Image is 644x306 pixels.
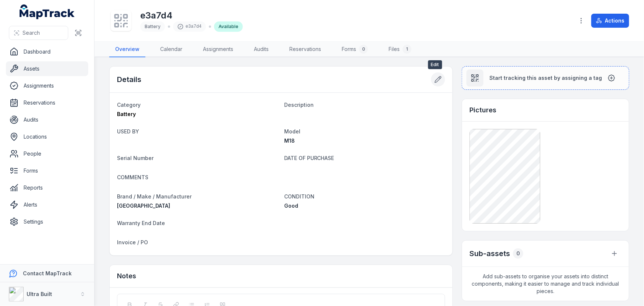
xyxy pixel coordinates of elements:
span: DATE OF PURCHASE [284,155,334,161]
button: Start tracking this asset by assigning a tag [462,66,629,90]
strong: Contact MapTrack [23,270,72,276]
strong: Ultra Built [27,291,52,297]
a: Assets [6,61,88,76]
button: Search [9,26,68,40]
span: Edit [428,60,442,69]
span: Description [284,102,314,108]
h2: Sub-assets [469,248,510,259]
a: Forms0 [336,42,374,57]
span: M18 [284,137,295,144]
div: 0 [513,248,523,259]
span: Model [284,128,300,135]
a: Reports [6,180,88,195]
a: Audits [248,42,275,57]
a: Locations [6,129,88,144]
span: [GEOGRAPHIC_DATA] [117,203,170,209]
h2: Details [117,74,141,85]
a: Calendar [154,42,188,57]
span: Battery [117,111,136,117]
span: Warranty End Date [117,220,165,226]
a: Files1 [383,42,417,57]
span: USED BY [117,128,139,135]
a: Assignments [197,42,239,57]
a: Overview [109,42,145,57]
button: Actions [591,14,629,28]
div: 1 [403,45,411,54]
h3: Notes [117,271,136,281]
div: Available [214,21,243,32]
span: Battery [145,24,161,29]
span: COMMENTS [117,174,148,180]
span: CONDITION [284,193,314,200]
a: Dashboard [6,44,88,59]
a: People [6,146,88,161]
span: Serial Number [117,155,154,161]
span: Invoice / PO [117,239,148,245]
span: Category [117,102,141,108]
a: Reservations [283,42,327,57]
a: Settings [6,214,88,229]
a: Alerts [6,197,88,212]
a: Assignments [6,78,88,93]
h1: e3a7d4 [140,10,243,21]
a: Forms [6,163,88,178]
a: Reservations [6,95,88,110]
span: Brand / Make / Manufacturer [117,193,192,200]
span: Start tracking this asset by assigning a tag [489,74,602,82]
h3: Pictures [469,105,496,115]
span: Search [23,29,40,37]
span: Good [284,203,298,209]
div: e3a7d4 [173,21,206,32]
div: 0 [359,45,368,54]
a: Audits [6,112,88,127]
a: MapTrack [20,4,75,19]
span: Add sub-assets to organise your assets into distinct components, making it easier to manage and t... [462,267,629,301]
